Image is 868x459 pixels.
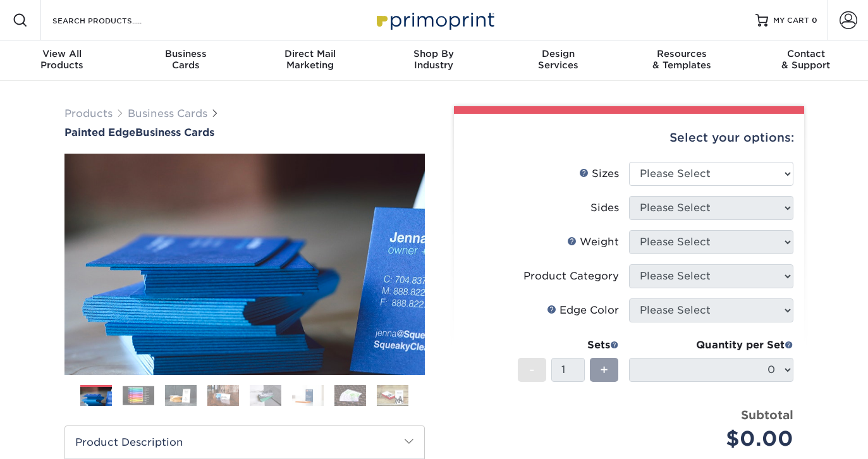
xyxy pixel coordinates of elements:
[773,15,809,26] span: MY CART
[496,48,620,59] span: Design
[372,48,496,71] div: Industry
[250,384,281,407] img: Business Cards 05
[639,424,793,454] div: $0.00
[567,235,619,250] div: Weight
[334,384,366,407] img: Business Cards 07
[248,48,372,71] div: Marketing
[123,386,154,405] img: Business Cards 02
[529,360,535,379] span: -
[496,48,620,71] div: Services
[744,40,868,81] a: Contact& Support
[124,40,248,81] a: BusinessCards
[496,40,620,81] a: DesignServices
[744,48,868,59] span: Contact
[207,384,239,407] img: Business Cards 04
[629,338,793,353] div: Quantity per Set
[124,48,248,71] div: Cards
[128,107,207,119] a: Business Cards
[65,426,424,458] h2: Product Description
[64,126,425,138] a: Painted EdgeBusiness Cards
[744,48,868,71] div: & Support
[579,166,619,181] div: Sizes
[248,40,372,81] a: Direct MailMarketing
[64,107,113,119] a: Products
[64,126,135,138] span: Painted Edge
[64,84,425,444] img: Painted Edge 01
[80,381,112,412] img: Business Cards 01
[812,16,817,25] span: 0
[620,40,744,81] a: Resources& Templates
[371,6,498,34] img: Primoprint
[590,200,619,216] div: Sides
[600,360,608,379] span: +
[124,48,248,59] span: Business
[372,48,496,59] span: Shop By
[547,303,619,318] div: Edge Color
[518,338,619,353] div: Sets
[51,13,174,28] input: SEARCH PRODUCTS.....
[377,384,408,407] img: Business Cards 08
[464,114,794,162] div: Select your options:
[523,269,619,284] div: Product Category
[165,384,197,407] img: Business Cards 03
[64,126,425,138] h1: Business Cards
[248,48,372,59] span: Direct Mail
[372,40,496,81] a: Shop ByIndustry
[741,408,793,422] strong: Subtotal
[620,48,744,71] div: & Templates
[292,384,324,407] img: Business Cards 06
[620,48,744,59] span: Resources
